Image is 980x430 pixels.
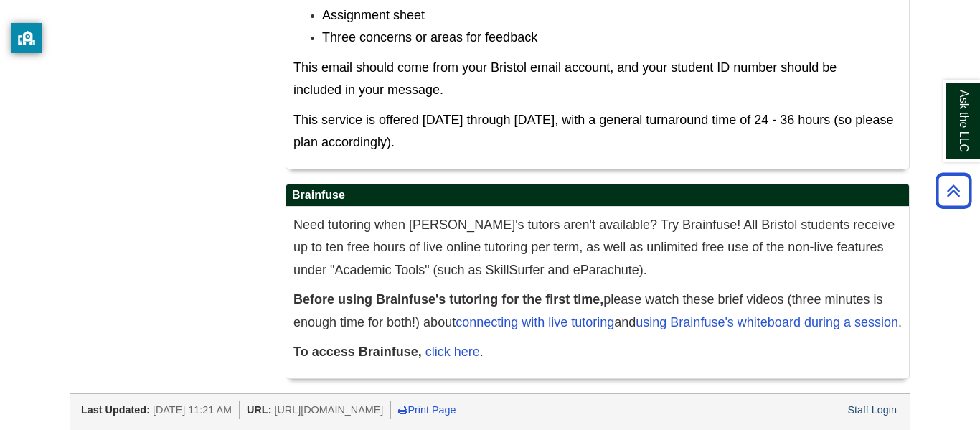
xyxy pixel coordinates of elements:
span: . [293,345,484,359]
span: Need tutoring when [PERSON_NAME]'s tutors aren't available? Try Brainfuse! All Bristol students r... [293,218,895,277]
span: Assignment sheet [322,8,425,22]
a: click here [425,345,480,359]
button: privacy banner [11,23,42,53]
a: using Brainfuse's whiteboard during a session [636,315,898,329]
a: connecting with live tutoring [456,315,614,329]
i: Print Page [398,405,407,415]
strong: Before using Brainfuse's tutoring for the first time, [293,292,603,307]
h2: Brainfuse [286,184,909,207]
a: Print Page [398,404,456,416]
a: Staff Login [847,404,897,416]
span: Last Updated: [81,404,150,416]
strong: To access Brainfuse, [293,345,422,359]
a: Back to Top [930,181,976,200]
span: URL: [247,404,271,416]
span: [URL][DOMAIN_NAME] [274,404,383,416]
span: This email should come from your Bristol email account, and your student ID number should be incl... [293,60,837,98]
span: Three concerns or areas for feedback [322,30,537,45]
span: This service is offered [DATE] through [DATE], with a general turnaround time of 24 - 36 hours (s... [293,113,893,150]
span: [DATE] 11:21 AM [153,404,232,416]
span: please watch these brief videos (three minutes is enough time for both!) about and . [293,292,902,329]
